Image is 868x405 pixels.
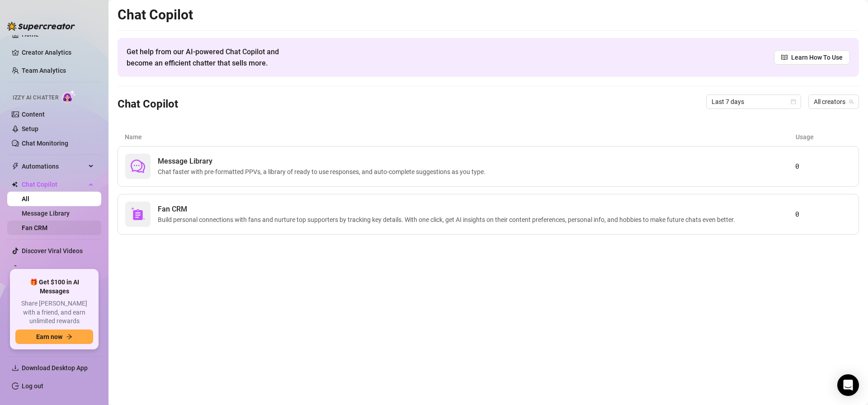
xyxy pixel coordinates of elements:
[795,209,851,220] article: 0
[774,50,850,65] a: Learn How To Use
[22,177,86,192] span: Chat Copilot
[131,159,145,174] span: comment
[22,247,83,254] a: Discover Viral Videos
[22,140,68,147] a: Chat Monitoring
[22,382,43,390] a: Log out
[158,204,739,215] span: Fan CRM
[13,94,58,102] span: Izzy AI Chatter
[15,278,93,296] span: 🎁 Get $100 in AI Messages
[712,95,796,108] span: Last 7 days
[36,333,62,340] span: Earn now
[795,161,851,172] article: 0
[22,210,70,217] a: Message Library
[22,125,38,132] a: Setup
[837,374,859,396] div: Open Intercom Messenger
[12,181,18,188] img: Chat Copilot
[22,45,94,60] a: Creator Analytics
[7,22,75,31] img: logo-BBDzfeDw.svg
[22,111,45,118] a: Content
[814,95,854,108] span: All creators
[849,99,854,104] span: team
[66,334,72,340] span: arrow-right
[15,299,93,326] span: Share [PERSON_NAME] with a friend, and earn unlimited rewards
[22,224,47,231] a: Fan CRM
[22,364,88,372] span: Download Desktop App
[22,195,29,202] a: All
[131,207,145,221] img: svg%3e
[158,167,489,177] span: Chat faster with pre-formatted PPVs, a library of ready to use responses, and auto-complete sugge...
[22,159,86,174] span: Automations
[796,132,852,142] article: Usage
[62,90,76,103] img: AI Chatter
[15,330,93,344] button: Earn nowarrow-right
[781,54,788,61] span: read
[791,52,843,62] span: Learn How To Use
[127,46,301,69] span: Get help from our AI-powered Chat Copilot and become an efficient chatter that sells more.
[12,364,19,372] span: download
[22,31,39,38] a: Home
[158,156,489,167] span: Message Library
[791,99,796,104] span: calendar
[12,163,19,170] span: thunderbolt
[125,132,796,142] article: Name
[158,215,739,225] span: Build personal connections with fans and nurture top supporters by tracking key details. With one...
[118,6,859,24] h2: Chat Copilot
[22,265,46,273] a: Settings
[22,67,66,74] a: Team Analytics
[118,97,178,112] h3: Chat Copilot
